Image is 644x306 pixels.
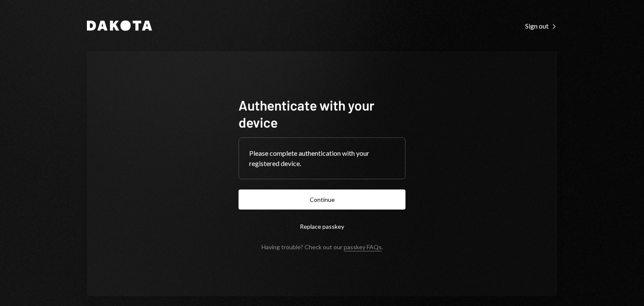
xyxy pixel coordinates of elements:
a: Sign out [525,21,557,30]
h1: Authenticate with your device [239,96,405,131]
div: Sign out [525,22,557,30]
button: Replace passkey [239,216,405,236]
div: Having trouble? Check out our . [262,243,383,251]
button: Continue [239,189,405,210]
a: passkey FAQs [344,243,382,251]
div: Please complete authentication with your registered device. [249,148,395,169]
